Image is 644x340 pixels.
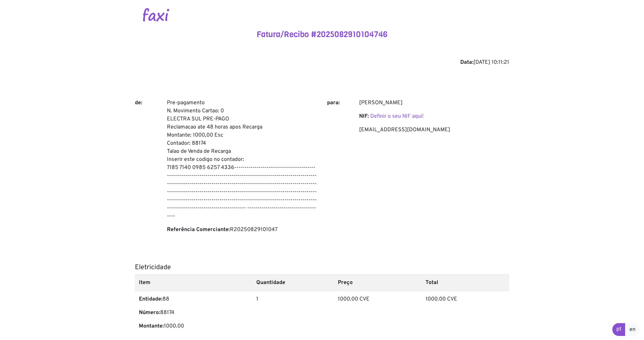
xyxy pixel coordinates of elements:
a: pt [612,323,625,336]
th: Preço [334,274,421,291]
p: [EMAIL_ADDRESS][DOMAIN_NAME] [359,126,509,134]
h5: Eletricidade [135,263,509,272]
p: 1000.00 [139,322,248,330]
td: 1000.00 CVE [334,291,421,340]
td: 1 [252,291,334,340]
b: Referência Comerciante: [167,226,230,233]
p: 88 [139,295,248,303]
b: NIF: [359,113,369,120]
b: Data: [460,59,473,66]
p: [PERSON_NAME] [359,99,509,107]
b: Montante: [139,323,164,330]
a: en [625,323,640,336]
b: Entidade: [139,296,163,303]
div: [DATE] 10:11:21 [135,58,509,66]
td: 1000.00 CVE [421,291,509,340]
b: Número: [139,309,160,316]
p: Pre-pagamento N. Movimento Cartao: 0 ELECTRA SUL PRE-PAGO Reclamacao ate 48 horas apos Recarga Mo... [167,99,317,220]
h4: Fatura/Recibo #2025082910104746 [135,30,509,39]
th: Total [421,274,509,291]
b: de: [135,100,142,106]
th: Item [135,274,252,291]
p: R20250829101047 [167,226,317,234]
th: Quantidade [252,274,334,291]
p: 88174 [139,309,248,317]
a: Definir o seu NIF aqui! [370,113,423,120]
b: para: [327,100,340,106]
